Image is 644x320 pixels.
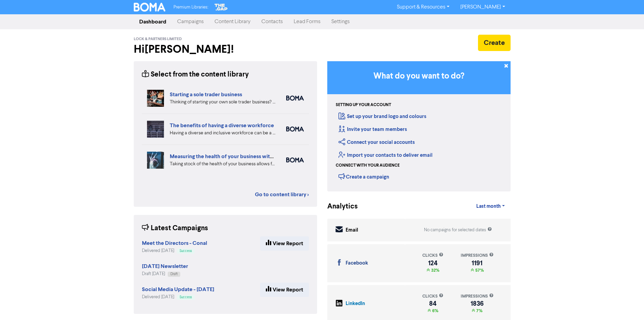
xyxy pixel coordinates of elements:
[346,300,365,308] div: LinkedIn
[346,259,368,267] div: Facebook
[170,161,276,168] div: Taking stock of the health of your business allows for more effective planning, early warning abo...
[610,287,644,320] iframe: Chat Widget
[170,153,310,160] a: Measuring the health of your business with ratio measures
[336,163,400,169] div: Connect with your audience
[286,157,304,163] img: boma_accounting
[142,263,188,270] strong: [DATE] Newsletter
[474,268,484,273] span: 57%
[255,190,309,199] a: Go to content library >
[475,308,482,314] span: 7%
[180,296,192,299] span: Success
[327,201,349,212] div: Analytics
[461,301,494,306] div: 1836
[142,271,188,277] div: Draft [DATE]
[180,249,192,253] span: Success
[286,127,304,132] img: boma
[142,69,249,80] div: Select from the content library
[170,130,276,137] div: Having a diverse and inclusive workforce can be a major boost for your business. We list four of ...
[338,152,433,158] a: Import your contacts to deliver email
[134,3,166,12] img: BOMA Logo
[327,61,511,191] div: Getting Started in BOMA
[424,227,492,233] div: No campaigns for selected dates
[214,3,228,12] img: The Gap
[142,286,214,293] strong: Social Media Update - [DATE]
[170,122,274,129] a: The benefits of having a diverse workforce
[391,2,455,13] a: Support & Resources
[142,240,207,247] strong: Meet the Directors - Conal
[431,308,438,314] span: 6%
[170,99,276,106] div: Thinking of starting your own sole trader business? The Sole Trader Toolkit from the Ministry of ...
[142,294,214,300] div: Delivered [DATE]
[461,252,494,259] div: impressions
[338,171,389,182] div: Create a campaign
[336,102,391,108] div: Setting up your account
[134,43,317,56] h2: Hi [PERSON_NAME] !
[142,248,207,254] div: Delivered [DATE]
[476,203,501,209] span: Last month
[142,223,208,234] div: Latest Campaigns
[170,272,178,276] span: Draft
[209,15,256,29] a: Content Library
[260,236,309,251] a: View Report
[455,2,510,13] a: [PERSON_NAME]
[172,15,209,29] a: Campaigns
[134,37,182,41] span: Lock & Partners Limited
[338,139,415,146] a: Connect your social accounts
[173,5,208,10] span: Premium Libraries:
[256,15,288,29] a: Contacts
[142,264,188,269] a: [DATE] Newsletter
[422,252,443,259] div: clicks
[142,287,214,292] a: Social Media Update - [DATE]
[338,113,426,120] a: Set up your brand logo and colours
[461,260,494,266] div: 1191
[134,15,172,29] a: Dashboard
[170,91,242,98] a: Starting a sole trader business
[326,15,355,29] a: Settings
[346,226,358,234] div: Email
[337,71,500,81] h3: What do you want to do?
[338,126,407,133] a: Invite your team members
[422,260,443,266] div: 124
[260,283,309,297] a: View Report
[422,301,443,306] div: 84
[288,15,326,29] a: Lead Forms
[430,268,439,273] span: 32%
[461,293,494,300] div: impressions
[142,241,207,246] a: Meet the Directors - Conal
[286,96,304,101] img: boma
[478,35,511,51] button: Create
[422,293,443,300] div: clicks
[471,200,510,213] a: Last month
